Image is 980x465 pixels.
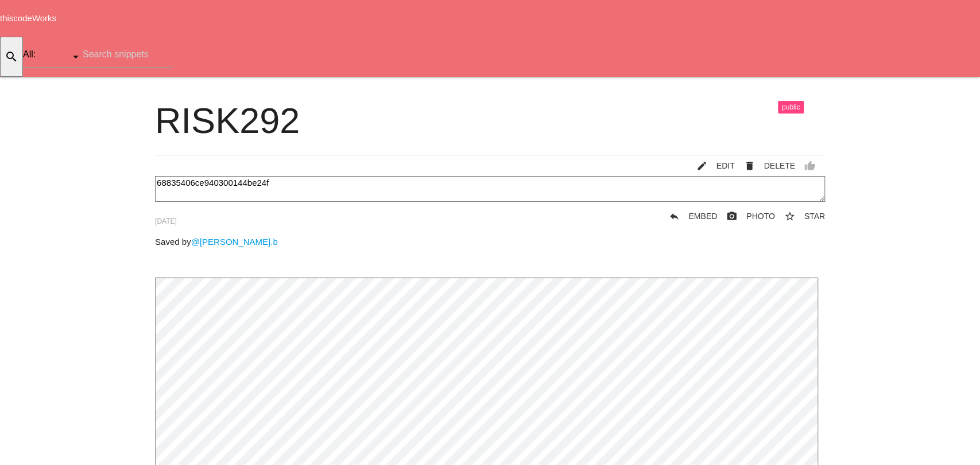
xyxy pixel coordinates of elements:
[155,101,825,140] h1: RISK292
[746,212,775,221] span: PHOTO
[804,212,825,221] span: STAR
[155,236,825,249] p: Saved by
[155,217,177,225] span: [DATE]
[954,77,963,114] i: arrow_drop_down
[32,13,56,23] span: Works
[764,161,795,170] span: DELETE
[940,77,954,114] i: person
[668,206,680,226] i: reply
[5,38,18,75] i: search
[696,155,708,176] i: mode_edit
[191,237,278,247] a: @[PERSON_NAME].b
[687,155,735,176] a: mode_editEDIT
[726,206,738,226] i: photo_camera
[688,212,717,221] span: EMBED
[734,155,795,176] a: Delete Post
[716,161,735,170] span: EDIT
[659,206,717,226] a: replyEMBED
[155,176,825,202] textarea: 68835406ce940300144be24f
[717,206,775,226] a: photo_cameraPHOTO
[821,77,835,114] i: home
[83,41,172,68] input: Search snippets
[784,206,796,226] i: star_border
[900,77,914,114] i: add
[861,77,874,114] i: explore
[743,155,755,176] i: delete
[775,206,825,226] button: star_borderSTAR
